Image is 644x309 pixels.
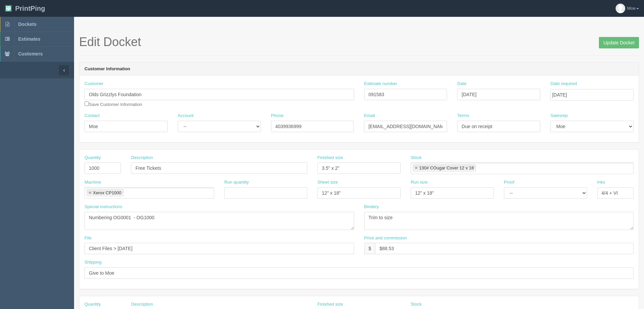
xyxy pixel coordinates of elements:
[84,89,354,100] input: Enter customer name
[5,5,12,12] img: logo-3e63b451c926e2ac314895c53de4908e5d424f24456219fb08d385ab2e579770.png
[84,81,354,108] div: Save Customer Information
[84,113,100,119] label: Contact
[597,179,605,186] label: Inks
[84,179,101,186] label: Machine
[84,301,101,308] label: Quantity
[364,235,407,241] label: Price and commission
[550,113,568,119] label: Salesrep
[84,259,102,266] label: Shipping
[93,191,122,195] div: Xerox CP1000
[84,155,101,161] label: Quantity
[364,204,379,210] label: Bindery
[84,212,354,230] textarea: Numbering OG0001 - OG1000
[18,22,36,27] span: Dockets
[550,81,577,87] label: Date required
[18,51,43,56] span: Customers
[599,37,639,48] input: Update Docket
[411,155,422,161] label: Stock
[616,4,625,13] img: avatar_default-7531ab5dedf162e01f1e0bb0964e6a185e93c5c22dfe317fb01d7f8cd2b1632c.jpg
[364,113,375,119] label: Email
[84,81,103,87] label: Customer
[364,81,397,87] label: Estimate number
[224,179,249,186] label: Run quantity
[79,63,639,76] header: Customer Information
[271,113,284,119] label: Phone
[364,212,634,230] textarea: Trim to size
[457,81,466,87] label: Date
[419,166,474,170] div: 130# COugar Cover 12 x 18
[178,113,194,119] label: Account
[457,113,469,119] label: Terms
[317,155,343,161] label: Finished size
[504,179,514,186] label: Proof
[131,155,153,161] label: Description
[131,301,153,308] label: Description
[79,35,639,49] h1: Edit Docket
[411,179,428,186] label: Run size
[364,243,375,254] div: $
[317,301,343,308] label: Finished size
[18,36,40,42] span: Estimates
[84,204,122,210] label: Special instructions
[317,179,338,186] label: Sheet size
[411,301,422,308] label: Stock
[84,235,92,241] label: File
